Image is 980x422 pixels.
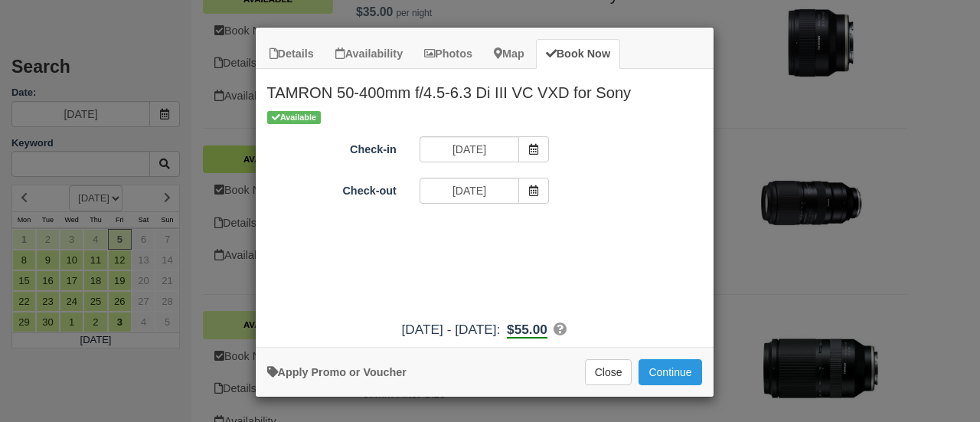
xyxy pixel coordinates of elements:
[256,69,714,109] h2: TAMRON 50-400mm f/4.5-6.3 Di III VC VXD for Sony
[536,39,620,69] a: Book Now
[260,39,324,69] a: Details
[484,39,534,69] a: Map
[585,359,632,385] button: Close
[256,178,408,199] label: Check-out
[402,322,497,337] span: [DATE] - [DATE]
[414,39,482,69] a: Photos
[256,69,714,339] div: Item Modal
[507,322,547,339] b: $55.00
[267,111,322,124] span: Available
[639,359,701,385] button: Add to Booking
[325,39,413,69] a: Availability
[256,320,714,339] div: :
[256,136,408,158] label: Check-in
[267,366,407,378] a: Apply Voucher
